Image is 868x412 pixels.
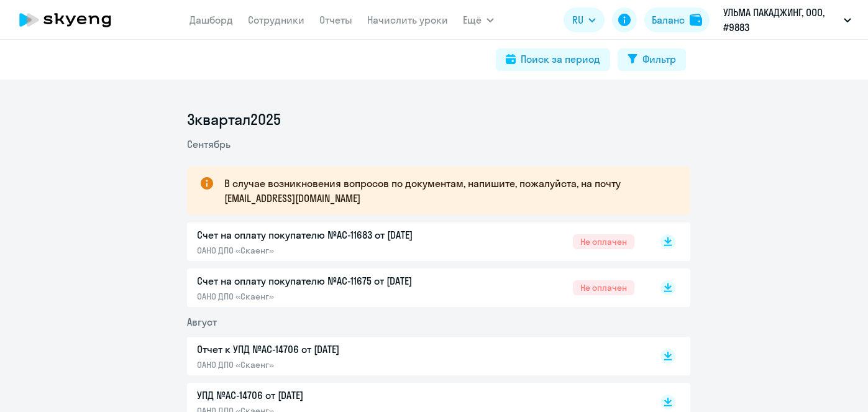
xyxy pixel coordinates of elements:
p: УЛЬМА ПАКАДЖИНГ, ООО, #9883 [723,5,839,35]
button: Поиск за период [496,48,610,71]
span: Не оплачен [573,234,634,249]
button: Балансbalance [644,7,710,32]
button: Фильтр [618,48,686,71]
li: 3 квартал 2025 [187,109,690,129]
p: ОАНО ДПО «Скаенг» [197,245,458,256]
p: В случае возникновения вопросов по документам, напишите, пожалуйста, на почту [EMAIL_ADDRESS][DOM... [224,176,668,206]
span: Сентябрь [187,138,231,150]
div: Поиск за период [521,52,600,66]
p: Счет на оплату покупателю №AC-11683 от [DATE] [197,227,458,242]
a: Счет на оплату покупателю №AC-11675 от [DATE]ОАНО ДПО «Скаенг»Не оплачен [197,273,634,302]
p: ОАНО ДПО «Скаенг» [197,291,458,302]
span: RU [572,12,583,27]
div: Баланс [652,12,685,27]
span: Не оплачен [573,280,634,295]
p: ОАНО ДПО «Скаенг» [197,359,458,370]
button: RU [564,7,605,32]
button: УЛЬМА ПАКАДЖИНГ, ООО, #9883 [717,5,857,35]
a: Отчеты [319,14,352,26]
p: Счет на оплату покупателю №AC-11675 от [DATE] [197,273,458,288]
div: Фильтр [642,52,676,66]
span: Август [187,316,217,328]
a: Отчет к УПД №AC-14706 от [DATE]ОАНО ДПО «Скаенг» [197,342,634,370]
p: УПД №AC-14706 от [DATE] [197,388,458,403]
a: Счет на оплату покупателю №AC-11683 от [DATE]ОАНО ДПО «Скаенг»Не оплачен [197,227,634,256]
a: Начислить уроки [367,14,448,26]
a: Дашборд [190,14,233,26]
a: Сотрудники [248,14,304,26]
button: Ещё [463,7,494,32]
span: Ещё [463,12,482,27]
img: balance [690,14,702,26]
p: Отчет к УПД №AC-14706 от [DATE] [197,342,458,357]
